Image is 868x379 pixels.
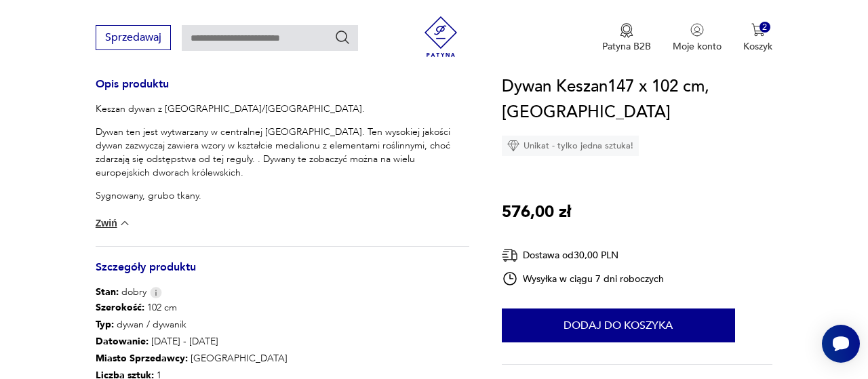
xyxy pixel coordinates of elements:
[602,23,651,53] button: Patyna B2B
[96,335,149,348] b: Datowanie :
[690,23,704,37] img: Ikonka użytkownika
[502,271,665,287] div: Wysyłka w ciągu 7 dni roboczych
[96,102,469,116] p: Keszan dywan z [GEOGRAPHIC_DATA]/[GEOGRAPHIC_DATA].
[502,308,735,342] button: Dodaj do koszyka
[96,318,114,331] b: Typ :
[96,333,288,350] p: [DATE] - [DATE]
[96,263,469,285] h3: Szczegóły produktu
[96,189,469,203] p: Sygnowany, grubo tkany.
[759,22,771,33] div: 2
[96,316,288,333] p: dywan / dywanik
[96,299,288,316] p: 102 cm
[96,301,144,314] b: Szerokość :
[96,34,171,43] a: Sprzedawaj
[96,125,469,180] p: Dywan ten jest wytwarzany w centralnej [GEOGRAPHIC_DATA]. Ten wysokiej jakości dywan zazwyczaj za...
[150,287,162,298] img: Info icon
[507,140,519,152] img: Ikona diamentu
[743,40,772,53] p: Koszyk
[502,247,518,264] img: Ikona dostawy
[673,40,722,53] p: Moje konto
[502,136,639,156] div: Unikat - tylko jedna sztuka!
[673,23,722,53] button: Moje konto
[96,25,171,50] button: Sprzedawaj
[96,216,132,230] button: Zwiń
[620,23,633,38] img: Ikona medalu
[602,23,651,53] a: Ikona medaluPatyna B2B
[96,352,188,365] b: Miasto Sprzedawcy :
[502,74,772,125] h1: Dywan Keszan147 x 102 cm, [GEOGRAPHIC_DATA]
[118,216,132,230] img: chevron down
[502,247,665,264] div: Dostawa od 30,00 PLN
[743,23,772,53] button: 2Koszyk
[673,23,722,53] a: Ikonka użytkownikaMoje konto
[96,80,469,102] h3: Opis produktu
[334,29,351,45] button: Szukaj
[822,325,860,363] iframe: Smartsupp widget button
[96,350,288,367] p: [GEOGRAPHIC_DATA]
[602,40,651,53] p: Patyna B2B
[502,199,571,225] p: 576,00 zł
[420,16,461,57] img: Patyna - sklep z meblami i dekoracjami vintage
[751,23,765,37] img: Ikona koszyka
[96,285,146,299] span: dobry
[96,285,119,298] b: Stan:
